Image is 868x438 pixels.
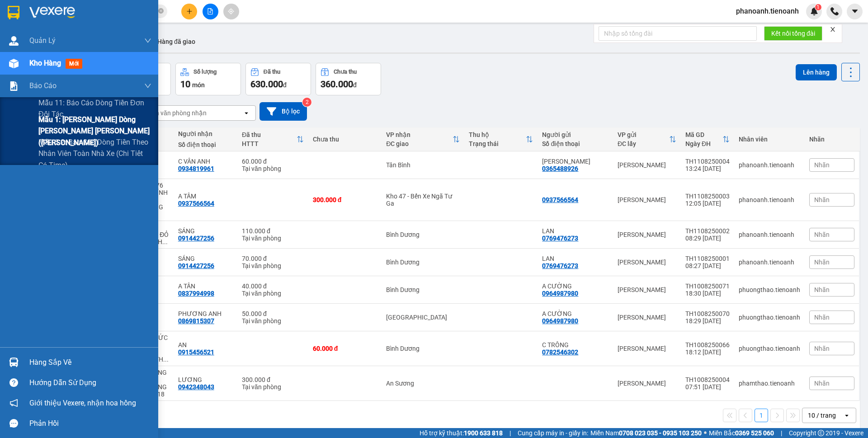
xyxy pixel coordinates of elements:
[9,81,19,91] img: solution-icon
[180,79,190,89] span: 10
[181,4,197,19] button: plus
[847,4,863,19] button: caret-down
[178,235,214,242] div: 0914427256
[542,341,609,349] div: C TRÔNG
[242,158,304,165] div: 60.000 đ
[685,376,730,383] div: TH1008250004
[542,131,609,138] div: Người gửi
[178,310,233,317] div: PHƯƠNG ANH
[816,4,820,10] span: 1
[8,6,19,19] img: logo-vxr
[386,193,460,207] div: Kho 47 - Bến Xe Ngã Tư Ga
[420,428,503,438] span: Hỗ trợ kỹ thuật:
[178,376,233,383] div: LƯƠNG
[542,255,609,262] div: LAN
[814,345,830,352] span: Nhãn
[843,412,850,419] svg: open
[386,231,460,238] div: Bình Dương
[150,31,203,52] button: Hàng đã giao
[685,200,730,207] div: 12:05 [DATE]
[29,397,136,409] span: Giới thiệu Vexere, nhận hoa hồng
[618,286,676,293] div: [PERSON_NAME]
[386,314,460,321] div: [GEOGRAPHIC_DATA]
[542,158,609,165] div: C VÂN
[618,259,676,266] div: [PERSON_NAME]
[144,37,151,44] span: down
[242,283,304,290] div: 40.000 đ
[178,341,233,349] div: AN
[796,64,837,80] button: Lên hàng
[245,63,311,95] button: Đã thu630.000đ
[178,227,233,235] div: SÁNG
[9,358,19,367] img: warehouse-icon
[542,140,609,147] div: Số điện thoại
[9,378,18,387] span: question-circle
[685,131,722,138] div: Mã GD
[814,259,830,266] span: Nhãn
[178,349,214,356] div: 0915456521
[542,310,609,317] div: A CƯỜNG
[386,161,460,169] div: Tân Bình
[334,69,357,75] div: Chưa thu
[38,137,151,170] span: Mẫu 3.2: Báo cáo dòng tiền theo nhân viên toàn nhà xe (Chi Tiết Có Time)
[685,341,730,349] div: TH1008250066
[29,80,57,91] span: Báo cáo
[618,345,676,352] div: [PERSON_NAME]
[9,36,19,46] img: warehouse-icon
[685,235,730,242] div: 08:29 [DATE]
[29,417,151,430] div: Phản hồi
[242,376,304,383] div: 300.000 đ
[814,161,830,169] span: Nhãn
[814,196,830,203] span: Nhãn
[175,63,241,95] button: Số lượng10món
[685,227,730,235] div: TH1108250002
[685,383,730,391] div: 07:51 [DATE]
[313,136,377,143] div: Chưa thu
[464,127,538,151] th: Toggle SortBy
[29,59,61,67] span: Kho hàng
[242,227,304,235] div: 110.000 đ
[9,59,19,68] img: warehouse-icon
[178,255,233,262] div: SÁNG
[178,200,214,207] div: 0937566564
[739,286,800,293] div: phuongthao.tienoanh
[386,140,453,147] div: ĐC giao
[685,193,730,200] div: TH1108250003
[542,283,609,290] div: A CƯỜNG
[739,259,800,266] div: phanoanh.tienoanh
[618,140,669,147] div: ĐC lấy
[242,165,304,172] div: Tại văn phòng
[386,345,460,352] div: Bình Dương
[38,114,151,148] span: Mẫu 1: [PERSON_NAME] dòng [PERSON_NAME] [PERSON_NAME] ([PERSON_NAME])
[178,141,233,148] div: Số điện thoại
[207,8,213,14] span: file-add
[302,98,311,107] sup: 2
[29,376,151,390] div: Hướng dẫn sử dụng
[814,380,830,387] span: Nhãn
[739,136,800,143] div: Nhân viên
[735,429,774,437] strong: 0369 525 060
[618,231,676,238] div: [PERSON_NAME]
[542,227,609,235] div: LAN
[618,161,676,169] div: [PERSON_NAME]
[808,411,836,420] div: 10 / trang
[542,235,578,242] div: 0769476273
[739,161,800,169] div: phanoanh.tienoanh
[830,7,839,15] img: phone-icon
[38,97,151,120] span: Mẫu 11: Báo cáo dòng tiền đơn đối tác
[242,235,304,242] div: Tại văn phòng
[685,283,730,290] div: TH1008250071
[542,262,578,269] div: 0769476273
[739,345,800,352] div: phuongthao.tienoanh
[193,69,217,75] div: Số lượng
[178,317,214,325] div: 0869815307
[353,81,357,89] span: đ
[321,79,353,89] span: 360.000
[386,286,460,293] div: Bình Dương
[144,108,207,118] div: Chọn văn phòng nhận
[242,255,304,262] div: 70.000 đ
[613,127,681,151] th: Toggle SortBy
[830,26,836,33] span: close
[739,196,800,203] div: phanoanh.tienoanh
[178,283,233,290] div: A TÂN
